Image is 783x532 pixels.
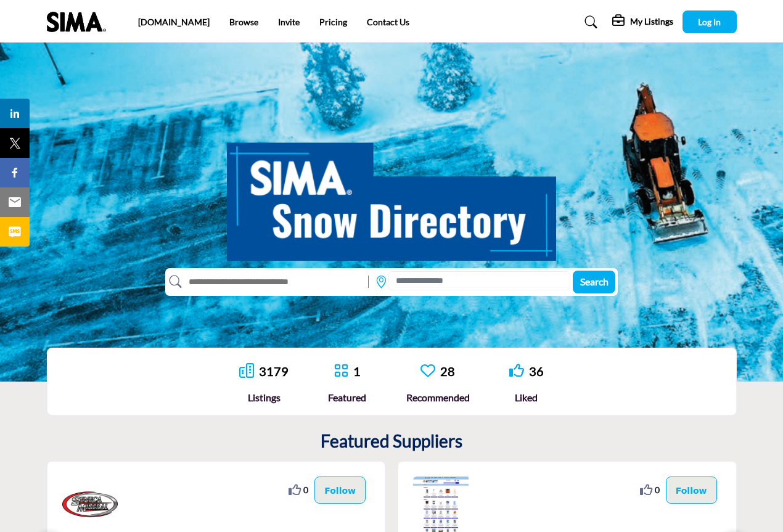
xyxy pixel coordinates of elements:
h2: Featured Suppliers [321,431,462,452]
img: Deicing Depot [413,477,469,532]
img: Rectangle%203585.svg [365,272,372,291]
a: Invite [278,17,300,27]
img: SIMA Snow Directory [227,129,556,261]
p: Follow [324,483,356,497]
span: 0 [303,483,308,496]
i: Go to Liked [509,363,524,378]
button: Follow [666,477,717,504]
div: Liked [509,390,544,405]
a: Pricing [319,17,347,27]
a: 36 [529,364,544,379]
a: 1 [353,364,361,379]
a: Go to Recommended [420,363,435,380]
a: 3179 [259,364,289,379]
button: Search [573,271,615,293]
button: Follow [314,477,366,504]
span: 0 [655,483,660,496]
img: Seneca Mineral Company [62,477,118,532]
a: Search [573,12,605,32]
div: Featured [328,390,366,405]
img: Site Logo [47,12,112,32]
a: Contact Us [367,17,409,27]
span: Log In [698,17,721,27]
h5: My Listings [630,16,673,27]
a: Browse [229,17,258,27]
div: My Listings [612,15,673,30]
a: 28 [440,364,455,379]
div: Recommended [406,390,470,405]
a: [DOMAIN_NAME] [138,17,210,27]
a: Go to Featured [334,363,348,380]
div: Listings [239,390,289,405]
span: Search [580,276,609,287]
p: Follow [676,483,707,497]
button: Log In [683,10,737,33]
